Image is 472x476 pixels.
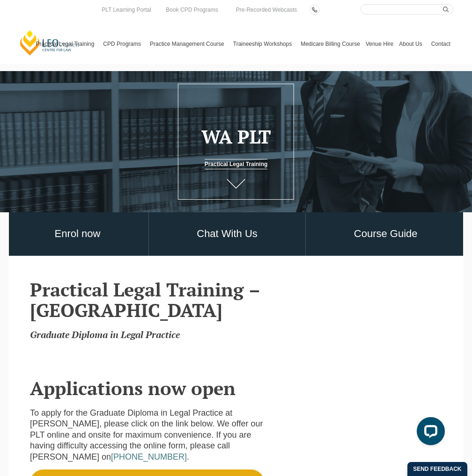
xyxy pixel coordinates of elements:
[298,24,363,64] a: Medicare Billing Course
[234,5,300,15] a: Pre-Recorded Webcasts
[30,279,442,320] h2: Practical Legal Training – [GEOGRAPHIC_DATA]
[230,24,298,64] a: Traineeship Workshops
[30,408,265,462] p: To apply for the Graduate Diploma in Legal Practice at [PERSON_NAME], please click on the link be...
[428,24,453,64] a: Contact
[111,452,187,462] a: [PHONE_NUMBER]
[149,212,306,256] a: Chat With Us
[409,413,449,453] iframe: LiveChat chat widget
[33,24,101,64] a: Practical Legal Training
[163,5,220,15] a: Book CPD Programs
[306,212,465,256] a: Course Guide
[19,29,81,56] a: [PERSON_NAME] Centre for Law
[30,328,180,341] em: Graduate Diploma in Legal Practice
[363,24,396,64] a: Venue Hire
[7,212,148,256] a: Enrol now
[30,378,442,398] h2: Applications now open
[99,5,154,15] a: PLT Learning Portal
[100,24,147,64] a: CPD Programs
[205,159,268,169] a: Practical Legal Training
[179,126,293,147] h1: WA PLT
[147,24,230,64] a: Practice Management Course
[396,24,428,64] a: About Us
